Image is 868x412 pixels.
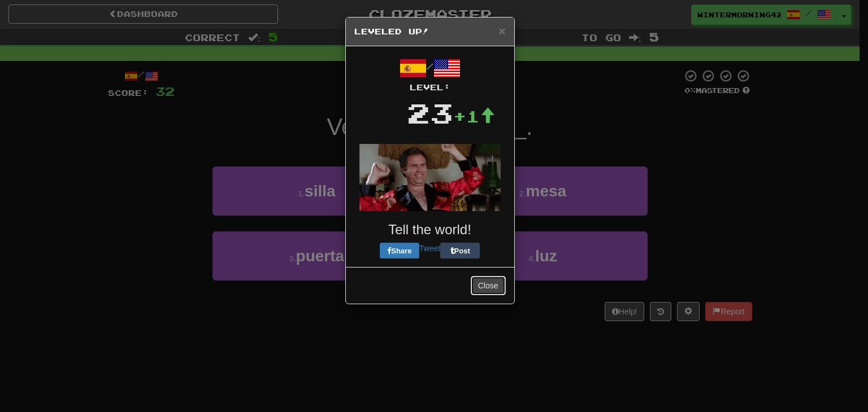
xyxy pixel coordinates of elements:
h5: Leveled Up! [354,26,506,37]
button: Share [380,243,419,258]
div: 23 [407,93,453,133]
h3: Tell the world! [354,222,506,237]
div: +1 [453,105,495,128]
div: Level: [354,82,506,93]
img: will-ferrel-d6c07f94194e19e98823ed86c433f8fc69ac91e84bfcb09b53c9a5692911eaa6.gif [359,144,501,211]
button: Close [498,25,505,37]
button: Close [471,276,506,295]
span: × [498,24,505,37]
a: Tweet [419,244,440,253]
button: Post [440,243,480,258]
div: / [354,55,506,93]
